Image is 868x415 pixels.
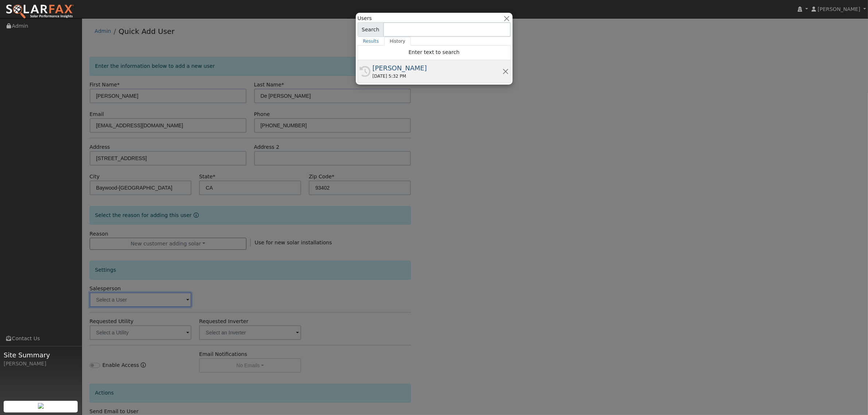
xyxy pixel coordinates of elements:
[373,73,502,79] div: [DATE] 5:32 PM
[384,37,411,46] a: History
[358,15,372,22] span: Users
[358,37,385,46] a: Results
[409,49,460,55] span: Enter text to search
[373,63,502,73] div: [PERSON_NAME]
[502,67,509,75] button: Remove this history
[38,403,44,409] img: retrieve
[360,66,371,77] i: History
[5,4,74,19] img: SolarFax
[818,6,860,12] span: [PERSON_NAME]
[4,360,78,368] div: [PERSON_NAME]
[358,22,384,37] span: Search
[4,350,78,360] span: Site Summary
